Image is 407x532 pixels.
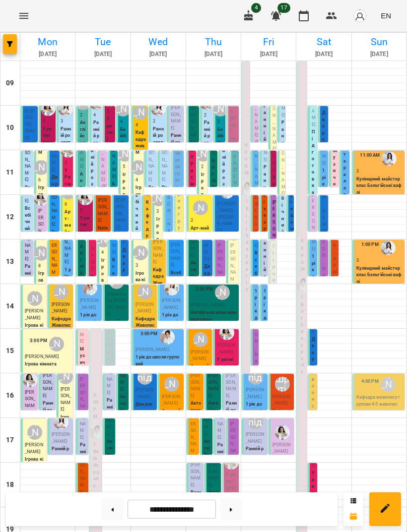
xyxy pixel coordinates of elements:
[191,302,224,307] span: [PERSON_NAME]
[93,449,100,489] p: Birthday party
[107,397,113,484] p: Ранній розвиток індівідульний
[23,372,38,387] img: Анна Білан
[131,160,146,175] div: Наталя Гредасова
[239,181,254,196] div: Іванна
[171,242,181,268] span: [PERSON_NAME]
[123,172,126,245] p: Ігрова кімната
[116,177,126,230] span: [PERSON_NAME] ([PERSON_NAME])
[243,34,294,50] h6: Fri
[82,281,97,296] img: Іванна
[136,401,155,428] p: Два роки до школи індивідуальне
[382,151,397,166] div: Каріна
[226,400,237,447] p: Ранній розвиток індівідульний
[80,298,98,310] span: [PERSON_NAME]
[230,243,236,288] span: [PERSON_NAME]
[80,215,91,255] p: У ритмі (музика) групове
[54,414,68,429] div: Каріна
[120,394,127,487] p: Англійська мова індивідуальне
[148,184,155,258] p: Всебічний розвиток група
[136,270,146,297] p: Ігрова кімната
[120,347,126,392] span: [PERSON_NAME]
[171,132,182,179] p: Ранній розвиток індівідульний
[151,101,166,116] div: Каріна
[123,247,126,414] p: Два роки до школи індивідуальне
[6,212,14,223] h6: 12
[136,302,154,314] span: [PERSON_NAME]
[112,257,116,391] p: Всебічний розвиток індив
[38,263,45,270] p: 8
[164,281,179,296] img: Юлія Масющенко
[301,237,305,273] label: 9:00 AM
[219,325,234,340] div: Анна Білан
[264,90,268,162] span: [PERSON_NAME]
[52,127,58,172] span: [PERSON_NAME]
[246,432,264,444] span: [PERSON_NAME]
[58,101,73,116] img: Каріна
[80,112,86,119] p: 2
[156,216,160,290] p: Ігрова кімната
[312,253,315,394] p: 1 рік до школи індивідуальне
[6,78,14,89] h6: 09
[25,390,35,415] span: [PERSON_NAME]
[356,394,403,408] p: Кафедра живопису групове - 4-5 живопис
[191,213,197,258] span: [PERSON_NAME]
[272,250,274,338] p: Ігрова кімната
[52,181,58,227] span: [PERSON_NAME]
[281,119,283,267] p: Ранній розвиток груповий
[80,346,86,447] p: Музична сенсорика індивідуальне
[213,102,228,117] div: Анастасія Фітнес
[322,168,326,308] p: 1 рік до школи індивідуальне
[381,377,396,392] div: Аліна Арт
[193,200,208,215] div: Аліна Арт
[89,424,104,439] img: Іванна
[217,126,224,187] p: Бейбі фітнес груповий
[255,288,257,449] p: 1 рік до школи індивідуальне
[356,176,403,196] p: Кулінарний майстер клас Бельгійські вафлі
[160,330,175,345] img: Іванна
[107,319,127,346] p: Англійська мова індивідуальне
[93,392,100,420] label: 3:00 PM
[191,350,209,361] span: [PERSON_NAME]
[255,176,259,248] span: [PERSON_NAME]
[191,225,210,245] p: Арт-майстерня груповий
[272,394,291,406] span: [PERSON_NAME]
[136,122,146,129] p: 4
[204,438,210,532] p: Англійська мова індивідуальне
[77,50,129,59] h6: [DATE]
[136,262,146,269] p: 3
[360,152,380,159] label: 11:00 AM
[77,34,129,50] h6: Tue
[217,201,235,233] span: [PERSON_NAME] ([PERSON_NAME])
[171,270,182,310] p: Всебічний розвиток індив
[80,442,86,529] p: Ранній розвиток індівідульний
[356,257,403,264] p: 3
[43,400,54,447] p: Ранній розвиток індівідульний
[295,277,310,292] img: Іванна
[65,168,71,235] p: У Ритмі (музика) 3-4
[80,312,100,339] p: 1 рік до школи індивідуальне
[80,449,86,494] span: [PERSON_NAME]
[153,126,164,166] p: Ранній розвиток груповий
[107,116,113,196] p: У ритмі (музика) групове
[281,46,285,118] span: [PERSON_NAME]
[188,50,239,59] h6: [DATE]
[107,329,113,423] p: Англійська мова індивідуальне
[162,394,180,406] span: [PERSON_NAME]
[65,160,71,167] p: 2
[91,274,94,374] p: У Ритмі (музика) 3-4
[217,243,223,288] span: [PERSON_NAME]
[275,377,290,392] div: Шруті
[41,101,56,116] div: Анна Білан
[123,159,127,244] span: [PERSON_NAME] 8 р
[52,174,58,268] p: Два роки до школи індивідуальне
[61,118,71,125] p: 3
[25,137,31,182] span: [PERSON_NAME]
[217,343,235,355] span: [PERSON_NAME]
[137,285,152,299] div: Аліна Арт
[301,302,304,376] p: Birthday party
[136,347,169,352] span: [PERSON_NAME]
[381,10,391,21] span: EN
[12,4,36,28] button: Menu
